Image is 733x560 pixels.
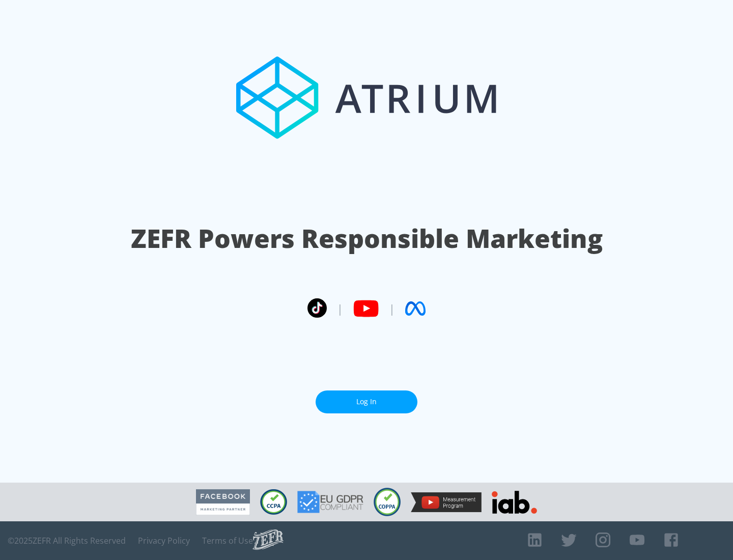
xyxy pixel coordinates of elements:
h1: ZEFR Powers Responsible Marketing [131,221,603,256]
img: Facebook Marketing Partner [196,489,250,515]
a: Terms of Use [202,536,253,546]
span: © 2025 ZEFR All Rights Reserved [8,536,126,546]
a: Privacy Policy [138,536,190,546]
span: | [389,301,395,316]
img: CCPA Compliant [260,489,287,515]
img: IAB [492,491,537,514]
span: | [337,301,343,316]
img: YouTube Measurement Program [411,492,482,512]
a: Log In [316,390,417,413]
img: COPPA Compliant [374,488,401,516]
img: GDPR Compliant [297,491,363,513]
